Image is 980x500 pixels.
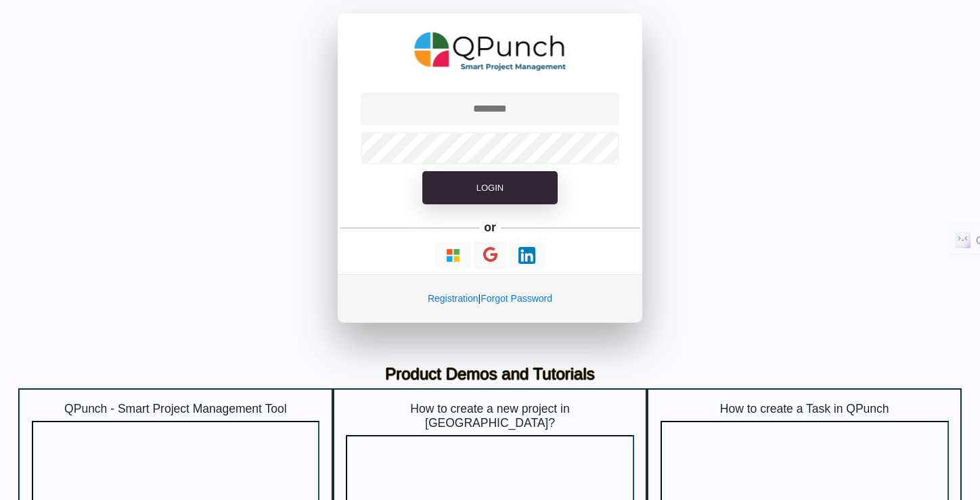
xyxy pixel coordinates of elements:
[346,402,634,430] h5: How to create a new project in [GEOGRAPHIC_DATA]?
[661,402,949,416] h5: How to create a Task in QPunch
[445,247,462,264] img: Loading...
[435,242,471,269] button: Continue With Microsoft Azure
[476,183,504,193] span: Login
[481,293,552,304] a: Forgot Password
[32,402,320,416] h5: QPunch - Smart Project Management Tool
[428,293,478,304] a: Registration
[338,274,642,323] div: |
[414,27,566,76] img: QPunch
[509,242,545,269] button: Continue With LinkedIn
[28,365,952,384] h3: Product Demos and Tutorials
[518,247,535,264] img: Loading...
[482,218,499,237] h5: or
[422,171,558,205] button: Login
[474,242,507,269] button: Continue With Google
